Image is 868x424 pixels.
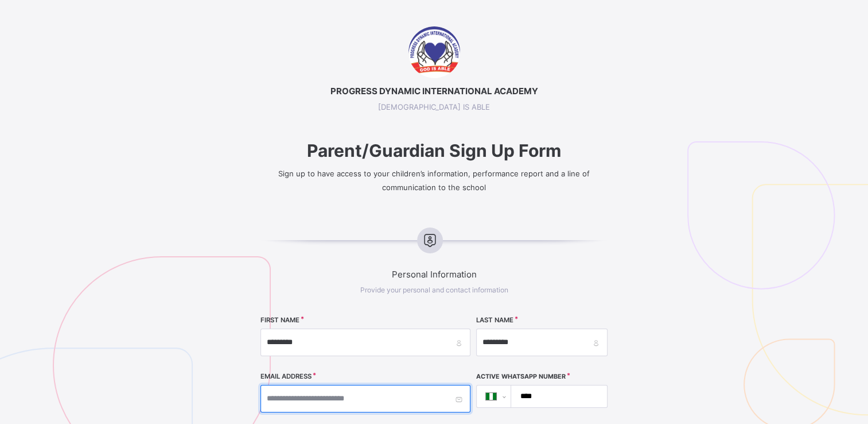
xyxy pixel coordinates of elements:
[278,169,590,192] span: Sign up to have access to your children’s information, performance report and a line of communica...
[217,140,651,161] span: Parent/Guardian Sign Up Form
[260,372,312,380] label: EMAIL ADDRESS
[476,373,566,380] label: Active WhatsApp Number
[217,269,651,280] span: Personal Information
[217,86,651,97] span: PROGRESS DYNAMIC INTERNATIONAL ACADEMY
[217,102,651,111] span: [DEMOGRAPHIC_DATA] IS ABLE
[360,286,508,294] span: Provide your personal and contact information
[476,316,513,324] label: LAST NAME
[260,316,299,324] label: FIRST NAME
